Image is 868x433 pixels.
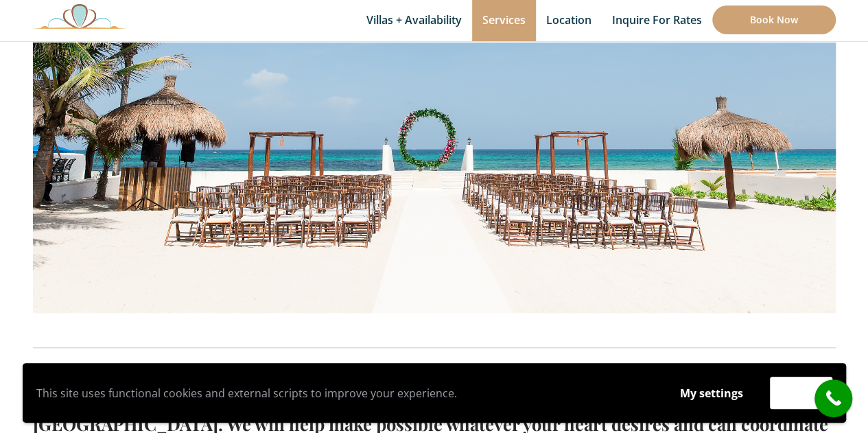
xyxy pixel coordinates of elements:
[818,383,849,414] i: call
[33,3,126,29] img: Awesome Logo
[667,377,756,409] button: My settings
[712,5,836,34] a: Book Now
[770,377,832,409] button: Accept
[814,379,852,417] a: call
[36,383,653,403] p: This site uses functional cookies and external scripts to improve your experience.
